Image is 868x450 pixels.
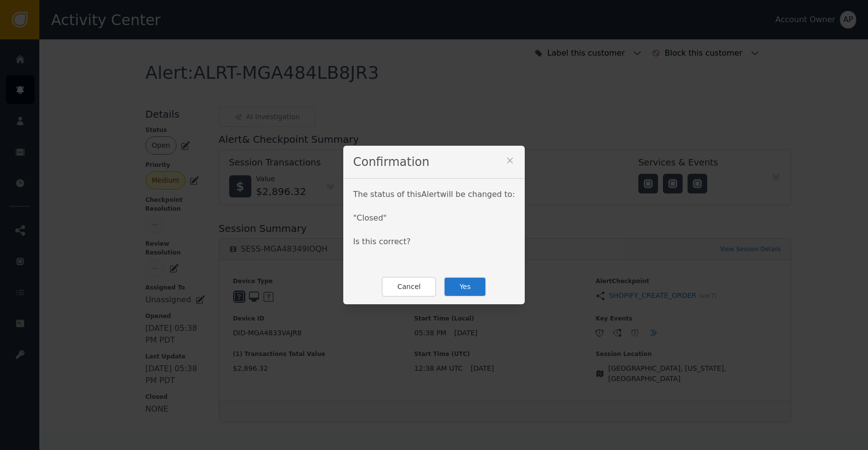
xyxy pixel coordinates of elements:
[343,146,525,179] div: Confirmation
[353,190,515,199] span: The status of this Alert will be changed to:
[353,237,411,246] span: Is this correct?
[353,213,387,223] span: " Closed "
[382,277,436,297] button: Cancel
[444,277,486,297] button: Yes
